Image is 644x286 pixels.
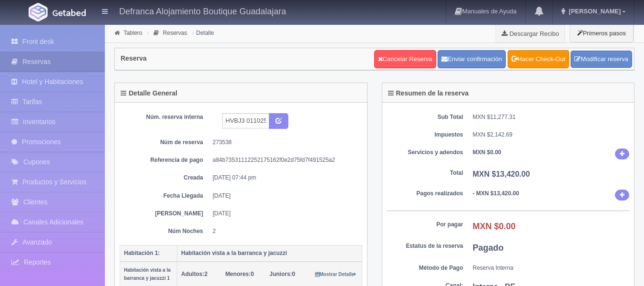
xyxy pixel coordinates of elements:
[121,90,177,97] h4: Detalle General
[124,267,171,281] small: Habitación vista a la barranca y jacuzzi 1
[29,3,48,21] img: Getabed
[473,264,630,272] dd: Reserva Interna
[387,148,463,157] dt: Servicios y adendos
[127,113,203,121] dt: Núm. reserva interna
[571,51,632,68] a: Modificar reserva
[387,190,463,198] dt: Pagos realizados
[374,50,436,68] a: Cancelar Reserva
[473,170,530,178] b: MXN $13,420.00
[473,190,519,197] b: - MXN $13,420.00
[473,131,630,139] dd: MXN $2,142.69
[473,113,630,121] dd: MXN $11,277.31
[387,131,463,139] dt: Impuestos
[123,30,142,36] a: Tablero
[387,169,463,177] dt: Total
[438,50,506,68] button: Enviar confirmación
[127,210,203,218] dt: [PERSON_NAME]
[387,264,463,272] dt: Método de Pago
[213,174,355,182] dd: [DATE] 07:44 pm
[127,192,203,200] dt: Fecha Llegada
[570,24,634,42] button: Primeros pasos
[181,271,204,277] strong: Adultos:
[315,271,357,277] a: Mostrar Detalle
[387,113,463,121] dt: Sub Total
[269,271,292,277] strong: Juniors:
[496,24,564,43] a: Descargar Recibo
[508,50,569,68] a: Hacer Check-Out
[225,271,254,277] span: 0
[566,8,621,15] span: [PERSON_NAME]
[213,156,355,164] dd: a84b73531112252175162f0e2d75fd7f491525a2
[127,227,203,235] dt: Núm Noches
[225,271,251,277] strong: Menores:
[387,242,463,250] dt: Estatus de la reserva
[181,271,207,277] span: 2
[163,30,187,36] a: Reservas
[387,221,463,229] dt: Por pagar
[52,9,86,16] img: Getabed
[213,227,355,235] dd: 2
[315,272,357,277] small: Mostrar Detalle
[190,28,216,37] li: Detalle
[213,192,355,200] dd: [DATE]
[177,245,362,262] th: Habitación vista a la barranca y jacuzzi
[269,271,295,277] span: 0
[124,250,160,256] b: Habitación 1:
[473,222,516,231] b: MXN $0.00
[473,149,501,156] b: MXN $0.00
[127,174,203,182] dt: Creada
[119,5,286,17] h4: Defranca Alojamiento Boutique Guadalajara
[213,138,355,147] dd: 273538
[388,90,469,97] h4: Resumen de la reserva
[213,210,355,218] dd: [DATE]
[127,138,203,147] dt: Núm de reserva
[473,243,504,253] b: Pagado
[127,156,203,164] dt: Referencia de pago
[121,55,147,62] h4: Reserva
